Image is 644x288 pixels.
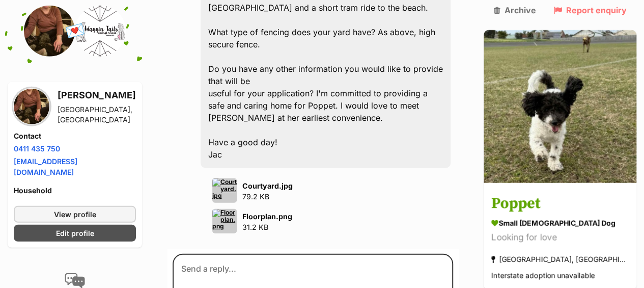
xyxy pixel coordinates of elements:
[242,192,269,201] span: 79.2 KB
[14,185,136,195] h4: Household
[491,271,595,280] span: Interstate adoption unavailable
[14,130,136,141] h4: Contact
[553,5,626,14] a: Report enquiry
[491,252,629,266] div: [GEOGRAPHIC_DATA], [GEOGRAPHIC_DATA]
[24,5,75,56] img: Jacquelyn Cullen profile pic
[242,223,268,231] span: 31.2 KB
[491,231,629,245] div: Looking for love
[54,208,96,219] span: View profile
[242,181,293,190] strong: Courtyard.jpg
[491,192,629,215] h3: Poppet
[14,156,77,176] a: [EMAIL_ADDRESS][DOMAIN_NAME]
[65,273,85,288] img: conversation-icon-4a6f8262b818ee0b60e3300018af0b2d0b884aa5de6e9bcb8d3d4eeb1a70a7c4.svg
[491,218,629,228] div: small [DEMOGRAPHIC_DATA] Dog
[14,88,49,124] img: Jacquelyn Cullen profile pic
[14,144,60,152] a: 0411 435 750
[58,88,136,102] h3: [PERSON_NAME]
[484,30,636,182] img: Poppet
[212,178,237,203] img: Courtyard.jpg
[242,212,292,221] strong: Floorplan.png
[14,205,136,222] a: View profile
[56,227,94,238] span: Edit profile
[75,5,126,56] img: Waggin Tails Rescue profile pic
[64,20,87,42] span: 💌
[58,104,136,124] div: [GEOGRAPHIC_DATA], [GEOGRAPHIC_DATA]
[212,209,237,233] img: Floorplan.png
[14,224,136,241] a: Edit profile
[494,5,536,14] a: Archive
